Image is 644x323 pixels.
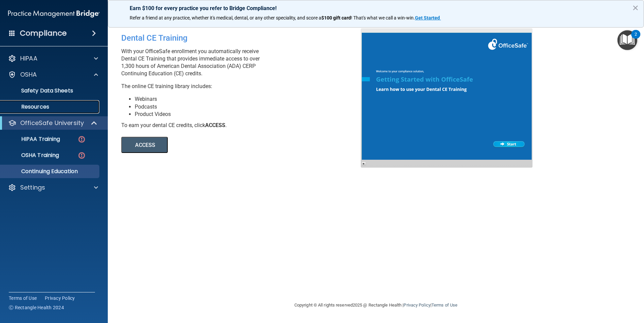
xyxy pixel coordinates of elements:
p: OfficeSafe University [20,119,84,127]
a: Settings [8,184,98,192]
p: With your OfficeSafe enrollment you automatically receive Dental CE Training that provides immedi... [121,48,366,77]
div: To earn your dental CE credits, click . [121,122,366,129]
span: ! That's what we call a win-win. [351,15,415,21]
a: Privacy Policy [404,302,430,308]
a: OfficeSafe University [8,119,98,127]
h4: Compliance [20,29,67,38]
img: PMB logo [8,7,100,21]
p: Continuing Education [4,168,96,175]
p: Settings [20,184,45,192]
div: Dental CE Training [121,28,366,48]
div: 2 [635,34,637,43]
a: Terms of Use [431,302,457,308]
strong: $100 gift card [321,15,351,21]
p: OSHA Training [4,152,59,159]
p: HIPAA [20,54,37,63]
strong: Get Started [415,15,440,21]
li: Podcasts [135,103,366,111]
button: Close [632,2,639,13]
p: Resources [4,104,96,110]
p: Safety Data Sheets [4,87,96,94]
a: OSHA [8,71,98,79]
a: Privacy Policy [45,295,75,301]
a: ACCESS [121,143,305,148]
img: danger-circle.6113f641.png [77,135,86,144]
button: ACCESS [121,137,168,153]
p: OSHA [20,71,37,79]
a: Get Started [415,15,441,21]
li: Webinars [135,95,366,103]
a: HIPAA [8,54,98,63]
p: The online CE training library includes: [121,83,366,90]
span: Ⓒ Rectangle Health 2024 [9,304,64,311]
b: ACCESS [205,122,225,128]
button: Open Resource Center, 2 new notifications [617,30,637,50]
p: Earn $100 for every practice you refer to Bridge Compliance! [130,5,622,11]
li: Product Videos [135,111,366,118]
span: Refer a friend at any practice, whether it's medical, dental, or any other speciality, and score a [130,15,321,21]
img: danger-circle.6113f641.png [77,151,86,160]
div: Copyright © All rights reserved 2025 @ Rectangle Health | | [253,294,499,316]
a: Terms of Use [9,295,37,301]
p: HIPAA Training [4,136,60,143]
